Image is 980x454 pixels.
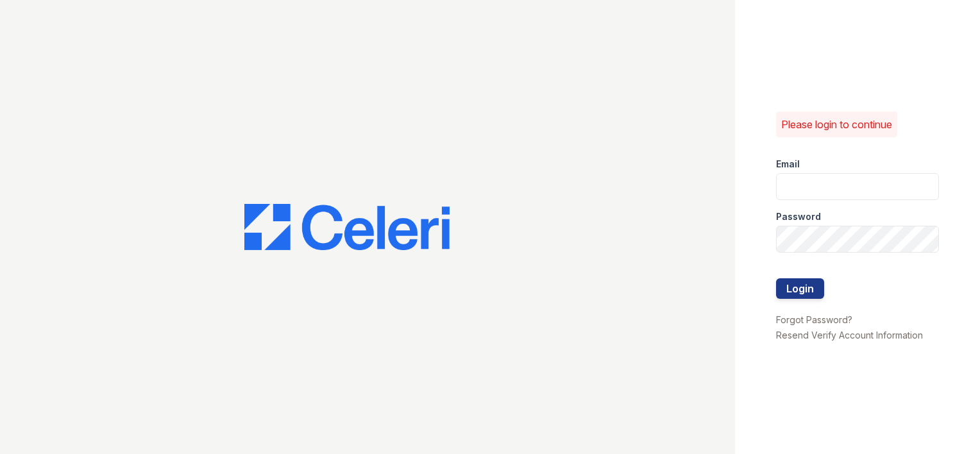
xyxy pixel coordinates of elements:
[776,278,824,299] button: Login
[781,117,892,132] p: Please login to continue
[776,158,800,171] label: Email
[244,204,450,250] img: CE_Logo_Blue-a8612792a0a2168367f1c8372b55b34899dd931a85d93a1a3d3e32e68fde9ad4.png
[776,330,923,340] a: Resend Verify Account Information
[776,314,852,325] a: Forgot Password?
[776,210,821,223] label: Password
